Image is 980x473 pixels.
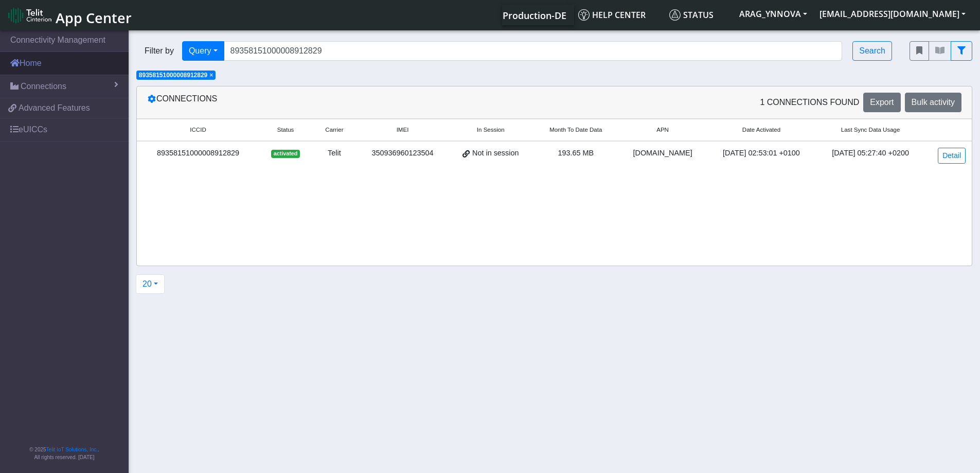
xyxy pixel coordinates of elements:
[574,5,665,25] a: Help center
[852,41,892,61] button: Search
[625,148,701,159] div: [DOMAIN_NAME]
[910,41,972,61] div: fitlers menu
[136,45,182,57] span: Filter by
[8,4,130,26] a: App Center
[209,72,213,78] button: Close
[363,148,442,159] div: 350936960123504
[472,148,519,159] span: Not in session
[938,148,966,164] a: Detail
[669,9,714,21] span: Status
[143,148,253,159] div: 89358151000008912829
[656,126,669,134] span: APN
[578,9,590,21] img: knowledge.svg
[713,148,810,159] div: [DATE] 02:53:01 +0100
[502,5,566,25] a: Your current platform instance
[397,126,409,134] span: IMEI
[905,93,961,112] button: Bulk activity
[822,148,919,159] div: [DATE] 05:27:40 +0200
[136,274,165,294] button: 20
[56,8,132,27] span: App Center
[841,126,900,134] span: Last Sync Data Usage
[277,126,294,134] span: Status
[558,149,594,157] span: 193.65 MB
[760,96,859,109] span: 1 Connections found
[742,126,780,134] span: Date Activated
[813,5,972,23] button: [EMAIL_ADDRESS][DOMAIN_NAME]
[8,7,51,24] img: logo-telit-cinterion-gw-new.png
[503,9,566,22] span: Production-DE
[46,447,98,452] a: Telit IoT Solutions, Inc.
[224,41,843,61] input: Search...
[271,150,299,158] span: activated
[325,126,343,134] span: Carrier
[190,126,206,134] span: ICCID
[549,126,602,134] span: Month To Date Data
[477,126,505,134] span: In Session
[733,5,813,23] button: ARAG_YNNOVA
[912,98,955,107] span: Bulk activity
[669,9,681,21] img: status.svg
[665,5,733,25] a: Status
[19,102,90,114] span: Advanced Features
[863,93,900,112] button: Export
[139,93,555,112] div: Connections
[139,72,207,79] span: 89358151000008912829
[182,41,224,61] button: Query
[209,72,213,79] span: ×
[21,80,66,93] span: Connections
[870,98,894,107] span: Export
[318,148,351,159] div: Telit
[578,9,646,21] span: Help center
